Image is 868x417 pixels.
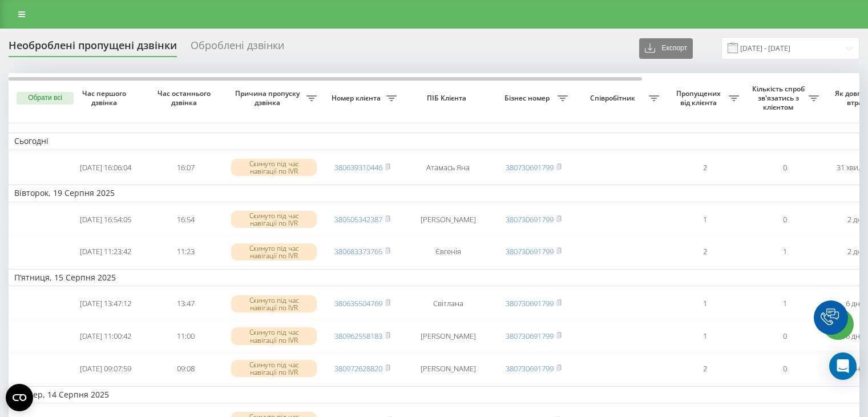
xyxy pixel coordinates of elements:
[66,153,146,183] td: [DATE] 16:06:04
[402,321,494,351] td: [PERSON_NAME]
[506,246,554,256] a: 380730691799
[231,159,317,176] div: Скинуто під час навігації по IVR
[506,214,554,224] a: 380730691799
[671,89,729,107] span: Пропущених від клієнта
[328,94,386,103] span: Номер клієнта
[402,354,494,384] td: [PERSON_NAME]
[334,162,382,173] a: 380639310446
[745,205,825,235] td: 0
[66,321,146,351] td: [DATE] 11:00:42
[579,94,649,103] span: Співробітник
[506,331,554,341] a: 380730691799
[665,153,745,183] td: 2
[75,89,136,107] span: Час першого дзвінка
[17,92,74,105] button: Обрати всі
[66,236,146,267] td: [DATE] 11:23:42
[231,243,317,260] div: Скинуто під час навігації по IVR
[334,331,382,341] a: 380962558183
[334,298,382,308] a: 380635504769
[231,89,306,107] span: Причина пропуску дзвінка
[146,153,225,183] td: 16:07
[506,363,554,374] a: 380730691799
[402,288,494,319] td: Світлана
[665,205,745,235] td: 1
[146,205,225,235] td: 16:54
[412,94,484,103] span: ПІБ Клієнта
[66,205,146,235] td: [DATE] 16:54:05
[334,246,382,256] a: 380683373765
[665,354,745,384] td: 2
[231,295,317,312] div: Скинуто під час навігації по IVR
[665,236,745,267] td: 2
[231,211,317,228] div: Скинуто під час навігації по IVR
[745,354,825,384] td: 0
[745,153,825,183] td: 0
[665,321,745,351] td: 1
[9,39,177,57] div: Необроблені пропущені дзвінки
[506,298,554,308] a: 380730691799
[334,363,382,374] a: 380972628820
[829,352,857,380] div: Open Intercom Messenger
[402,205,494,235] td: [PERSON_NAME]
[665,288,745,319] td: 1
[191,39,284,57] div: Оброблені дзвінки
[639,38,693,59] button: Експорт
[745,236,825,267] td: 1
[745,321,825,351] td: 0
[6,384,33,411] button: Open CMP widget
[402,236,494,267] td: Євгенія
[146,288,225,319] td: 13:47
[146,354,225,384] td: 09:08
[334,214,382,224] a: 380505342387
[66,288,146,319] td: [DATE] 13:47:12
[155,89,216,107] span: Час останнього дзвінка
[745,288,825,319] td: 1
[499,94,558,103] span: Бізнес номер
[231,360,317,377] div: Скинуто під час навігації по IVR
[146,321,225,351] td: 11:00
[231,327,317,344] div: Скинуто під час навігації по IVR
[506,162,554,173] a: 380730691799
[66,354,146,384] td: [DATE] 09:07:59
[146,236,225,267] td: 11:23
[750,85,809,111] span: Кількість спроб зв'язатись з клієнтом
[402,153,494,183] td: Aтамась Яна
